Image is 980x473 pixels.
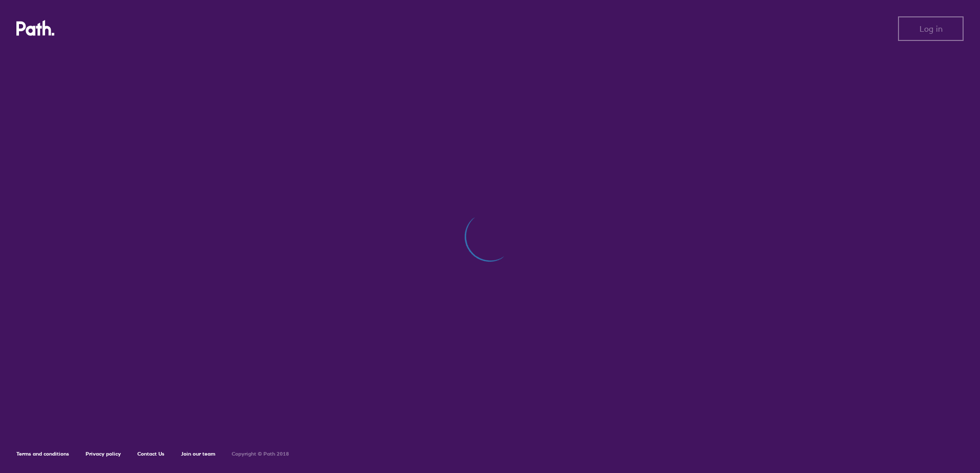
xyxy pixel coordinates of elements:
[920,24,943,33] span: Log in
[181,450,215,457] a: Join our team
[232,451,289,457] h6: Copyright © Path 2018
[137,450,165,457] a: Contact Us
[86,450,121,457] a: Privacy policy
[16,450,69,457] a: Terms and conditions
[898,16,964,41] button: Log in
